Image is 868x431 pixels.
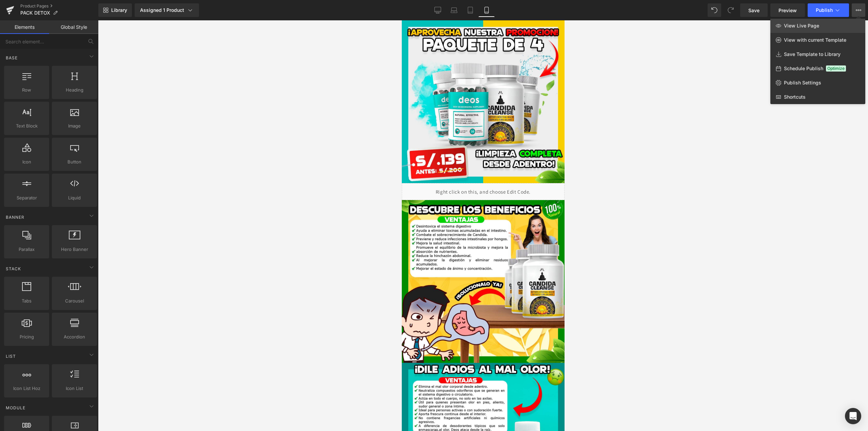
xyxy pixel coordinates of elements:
a: Product Pages [20,3,98,9]
span: Button [54,158,95,165]
a: Tablet [462,3,478,17]
span: Image [54,122,95,130]
button: Redo [724,3,737,17]
span: Save Template to Library [784,51,841,57]
span: Separator [6,194,47,201]
span: Icon [6,158,47,165]
a: Global Style [49,20,98,34]
a: Preview [770,3,805,17]
a: New Library [98,3,132,17]
span: Icon List Hoz [6,385,47,392]
span: Banner [5,214,25,220]
span: View with current Template [784,37,846,43]
button: View Live PageView with current TemplateSave Template to LibrarySchedule PublishOptimizePublish S... [852,3,865,17]
span: View Live Page [784,23,819,29]
a: Mobile [478,3,495,17]
span: Liquid [54,194,95,201]
span: Parallax [6,246,47,253]
button: Undo [708,3,721,17]
span: Carousel [54,297,95,305]
span: Preview [778,7,797,14]
div: Open Intercom Messenger [845,408,861,424]
span: PACK DETOX [20,10,50,16]
div: Assigned 1 Product [140,7,194,14]
span: Stack [5,266,22,272]
span: Icon List [54,385,95,392]
span: Optimize [826,65,846,72]
span: Library [111,7,127,13]
span: Publish [816,7,833,13]
span: Shortcuts [784,94,806,100]
span: Accordion [54,333,95,340]
button: Publish [808,3,849,17]
span: Schedule Publish [784,65,823,72]
span: Save [748,7,759,14]
span: Pricing [6,333,47,340]
span: List [5,353,17,359]
span: Tabs [6,297,47,305]
span: Publish Settings [784,80,821,86]
a: Desktop [430,3,446,17]
span: Heading [54,86,95,94]
span: Hero Banner [54,246,95,253]
span: Base [5,55,18,61]
a: Laptop [446,3,462,17]
span: Row [6,86,47,94]
span: Module [5,405,26,411]
span: Text Block [6,122,47,130]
